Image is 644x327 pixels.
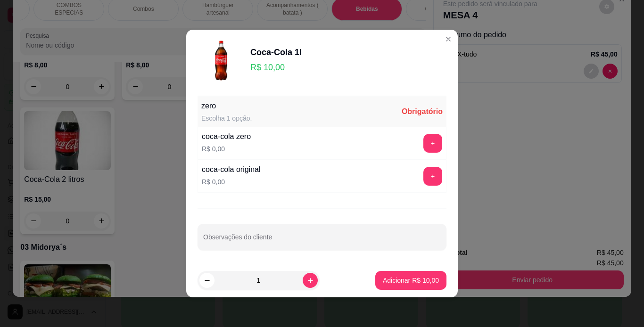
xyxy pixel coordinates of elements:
[202,177,261,187] p: R$ 0,00
[198,37,245,84] img: product-image
[441,32,456,47] button: Close
[202,144,251,154] p: R$ 0,00
[201,100,252,112] div: zero
[202,131,251,142] div: coca-cola zero
[199,273,215,288] button: decrease-product-quantity
[202,164,261,175] div: coca-cola original
[375,271,446,290] button: Adicionar R$ 10,00
[201,114,252,123] div: Escolha 1 opção.
[423,167,442,186] button: add
[303,273,318,288] button: increase-product-quantity
[402,106,443,117] div: Obrigatório
[250,46,302,59] div: Coca-Cola 1l
[383,276,439,285] p: Adicionar R$ 10,00
[203,236,441,245] input: Observações do cliente
[423,134,442,153] button: add
[250,61,302,74] p: R$ 10,00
